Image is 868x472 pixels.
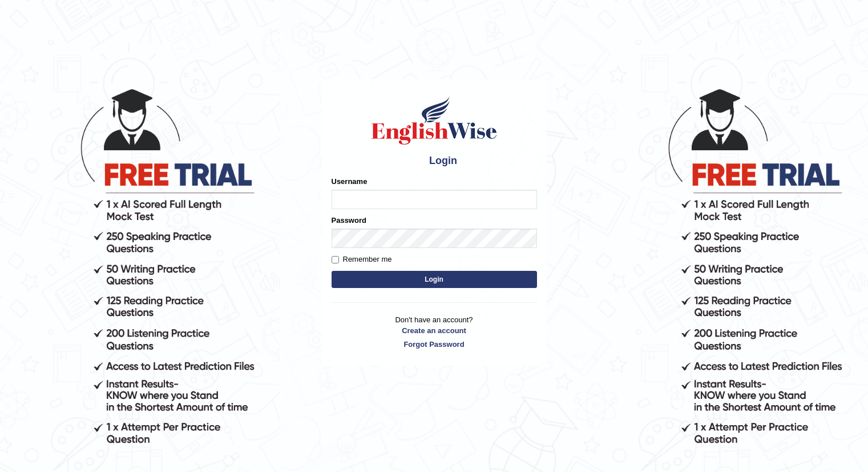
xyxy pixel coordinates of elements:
h4: Login [332,152,537,170]
a: Forgot Password [332,339,537,350]
input: Remember me [332,256,339,263]
button: Login [332,271,537,288]
label: Username [332,176,368,187]
a: Create an account [332,325,537,336]
img: Logo of English Wise sign in for intelligent practice with AI [369,95,499,146]
label: Remember me [332,254,392,265]
p: Don't have an account? [332,314,537,350]
label: Password [332,215,366,226]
